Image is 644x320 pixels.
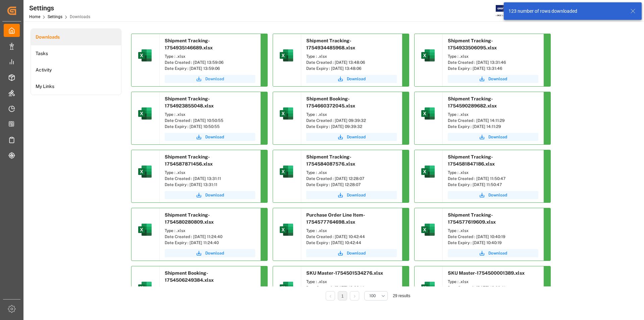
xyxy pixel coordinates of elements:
[306,133,397,141] button: Download
[306,176,397,182] div: Date Created : [DATE] 12:28:07
[31,45,121,62] a: Tasks
[165,124,255,130] div: Date Expiry : [DATE] 10:50:55
[448,170,538,176] div: Type : .xlsx
[448,270,525,276] span: SKU Master-1754500001389.xlsx
[393,293,410,298] span: 29 results
[306,182,397,188] div: Date Expiry : [DATE] 12:28:07
[306,124,397,130] div: Date Expiry : [DATE] 09:39:32
[165,111,255,118] div: Type : .xlsx
[508,8,624,15] div: 123 number of rows downloaded
[448,124,538,130] div: Date Expiry : [DATE] 14:11:29
[137,164,153,180] img: microsoft-excel-2019--v1.png
[306,75,397,83] button: Download
[306,249,397,257] button: Download
[165,118,255,124] div: Date Created : [DATE] 10:50:55
[347,134,366,140] span: Download
[306,38,355,50] span: Shipment Tracking-1754934485968.xlsx
[448,228,538,234] div: Type : .xlsx
[347,192,366,198] span: Download
[165,170,255,176] div: Type : .xlsx
[448,249,538,257] button: Download
[306,111,397,118] div: Type : .xlsx
[31,78,121,95] a: My Links
[420,47,436,63] img: microsoft-excel-2019--v1.png
[448,212,496,225] span: Shipment Tracking-1754577619609.xlsx
[165,212,214,225] span: Shipment Tracking-1754580280809.xlsx
[488,250,507,256] span: Download
[448,191,538,199] button: Download
[350,291,359,301] li: Next Page
[306,279,397,285] div: Type : .xlsx
[48,14,62,19] a: Settings
[448,133,538,141] button: Download
[137,280,153,296] img: microsoft-excel-2019--v1.png
[165,75,255,83] button: Download
[448,118,538,124] div: Date Created : [DATE] 14:11:29
[448,75,538,83] button: Download
[341,294,344,299] a: 1
[306,270,383,276] span: SKU Master-1754501534276.xlsx
[165,182,255,188] div: Date Expiry : [DATE] 13:31:11
[488,192,507,198] span: Download
[338,291,347,301] li: 1
[205,192,224,198] span: Download
[278,47,294,63] img: microsoft-excel-2019--v1.png
[165,96,214,108] span: Shipment Tracking-1754923855048.xlsx
[448,65,538,72] div: Date Expiry : [DATE] 13:31:46
[448,53,538,59] div: Type : .xlsx
[278,280,294,296] img: microsoft-excel-2019--v1.png
[165,65,255,72] div: Date Expiry : [DATE] 13:59:06
[31,29,121,45] a: Downloads
[448,279,538,285] div: Type : .xlsx
[29,3,90,13] div: Settings
[165,38,213,50] span: Shipment Tracking-1754935146689.xlsx
[347,250,366,256] span: Download
[306,170,397,176] div: Type : .xlsx
[306,191,397,199] button: Download
[29,14,40,19] a: Home
[420,164,436,180] img: microsoft-excel-2019--v1.png
[306,228,397,234] div: Type : .xlsx
[306,212,365,225] span: Purchase Order Line Item-1754577764698.xlsx
[347,76,366,82] span: Download
[448,59,538,65] div: Date Created : [DATE] 13:31:46
[137,105,153,122] img: microsoft-excel-2019--v1.png
[306,154,355,167] span: Shipment Tracking-1754584087576.xlsx
[448,176,538,182] div: Date Created : [DATE] 11:50:47
[420,105,436,122] img: microsoft-excel-2019--v1.png
[278,105,294,122] img: microsoft-excel-2019--v1.png
[165,133,255,141] button: Download
[165,191,255,199] button: Download
[278,164,294,180] img: microsoft-excel-2019--v1.png
[448,285,538,291] div: Date Created : [DATE] 13:06:41
[205,134,224,140] span: Download
[278,222,294,238] img: microsoft-excel-2019--v1.png
[448,240,538,246] div: Date Expiry : [DATE] 10:40:19
[448,154,495,167] span: Shipment Tracking-1754581847186.xlsx
[306,234,397,240] div: Date Created : [DATE] 10:42:44
[448,234,538,240] div: Date Created : [DATE] 10:40:19
[448,111,538,118] div: Type : .xlsx
[165,286,255,292] div: Type : .xlsx
[306,65,397,72] div: Date Expiry : [DATE] 13:48:06
[205,250,224,256] span: Download
[165,53,255,59] div: Type : .xlsx
[165,249,255,257] button: Download
[165,154,213,167] span: Shipment Tracking-1754587871456.xlsx
[306,59,397,65] div: Date Created : [DATE] 13:48:06
[165,240,255,246] div: Date Expiry : [DATE] 11:24:40
[306,285,397,291] div: Date Created : [DATE] 13:32:14
[488,76,507,82] span: Download
[420,222,436,238] img: microsoft-excel-2019--v1.png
